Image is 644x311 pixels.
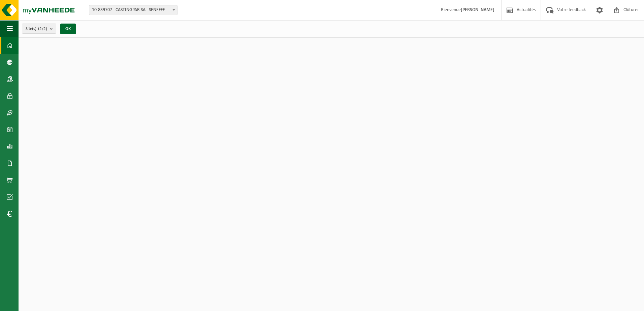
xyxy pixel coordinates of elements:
strong: [PERSON_NAME] [461,7,494,12]
span: 10-839707 - CASTINGPAR SA - SENEFFE [89,5,177,15]
span: Site(s) [26,24,47,34]
button: OK [60,24,76,34]
button: Site(s)(2/2) [22,24,56,34]
span: 10-839707 - CASTINGPAR SA - SENEFFE [89,5,178,15]
count: (2/2) [38,27,47,31]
